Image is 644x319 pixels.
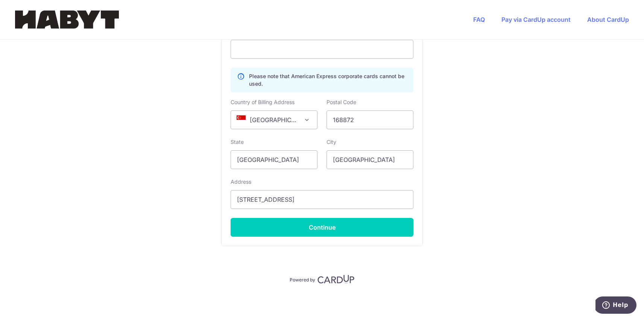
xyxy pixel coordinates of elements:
label: Postal Code [327,98,356,106]
img: CardUp [317,275,354,284]
span: Singapore [231,110,317,129]
input: Example 123456 [327,110,413,129]
label: Country of Billing Address [231,98,295,106]
iframe: Opens a widget where you can find more information [595,296,636,315]
span: Singapore [231,111,317,129]
a: About CardUp [587,16,629,23]
label: Address [231,178,251,186]
p: Please note that American Express corporate cards cannot be used. [249,73,407,88]
a: FAQ [473,16,485,23]
p: Powered by [290,275,315,283]
label: State [231,138,244,146]
iframe: Secure card payment input frame [237,45,407,54]
label: City [327,138,336,146]
a: Pay via CardUp account [501,16,571,23]
button: Continue [231,218,413,237]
